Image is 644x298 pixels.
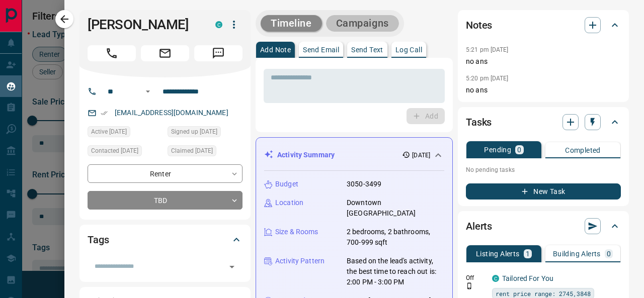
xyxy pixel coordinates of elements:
[88,228,243,252] div: Tags
[88,191,243,210] div: TBD
[264,146,444,164] div: Activity Summary[DATE]
[261,15,322,32] button: Timeline
[395,46,422,53] p: Log Call
[517,146,521,153] p: 0
[275,227,318,237] p: Size & Rooms
[466,282,473,289] svg: Push Notification Only
[351,46,383,53] p: Send Text
[347,227,444,248] p: 2 bedrooms, 2 bathrooms, 700-999 sqft
[88,145,163,159] div: Mon Aug 11 2025
[607,250,611,257] p: 0
[168,145,243,159] div: Mon Aug 11 2025
[466,110,621,134] div: Tasks
[502,274,553,282] a: Tailored For You
[260,46,291,53] p: Add Note
[275,197,303,208] p: Location
[492,275,499,282] div: condos.ca
[347,197,444,219] p: Downtown [GEOGRAPHIC_DATA]
[466,114,492,130] h2: Tasks
[141,45,189,61] span: Email
[215,21,222,28] div: condos.ca
[171,127,217,137] span: Signed up [DATE]
[88,164,243,183] div: Renter
[484,146,511,153] p: Pending
[565,147,601,154] p: Completed
[91,146,138,156] span: Contacted [DATE]
[466,46,509,53] p: 5:21 pm [DATE]
[466,162,621,177] p: No pending tasks
[88,45,136,61] span: Call
[553,250,601,257] p: Building Alerts
[466,214,621,238] div: Alerts
[88,17,200,33] h1: [PERSON_NAME]
[466,13,621,37] div: Notes
[225,260,239,274] button: Open
[466,17,492,33] h2: Notes
[277,150,335,160] p: Activity Summary
[466,218,492,234] h2: Alerts
[526,250,530,257] p: 1
[466,75,509,82] p: 5:20 pm [DATE]
[142,85,154,97] button: Open
[466,183,621,200] button: New Task
[168,126,243,140] div: Wed Sep 13 2023
[303,46,339,53] p: Send Email
[326,15,399,32] button: Campaigns
[275,256,325,266] p: Activity Pattern
[171,146,213,156] span: Claimed [DATE]
[412,151,430,160] p: [DATE]
[275,179,298,189] p: Budget
[347,256,444,287] p: Based on the lead's activity, the best time to reach out is: 2:00 PM - 3:00 PM
[88,232,109,248] h2: Tags
[101,110,108,117] svg: Email Verified
[347,179,381,189] p: 3050-3499
[91,127,127,137] span: Active [DATE]
[194,45,243,61] span: Message
[88,126,163,140] div: Mon Aug 11 2025
[466,56,621,67] p: no ans
[466,85,621,95] p: no ans
[115,109,228,117] a: [EMAIL_ADDRESS][DOMAIN_NAME]
[476,250,520,257] p: Listing Alerts
[466,273,486,282] p: Off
